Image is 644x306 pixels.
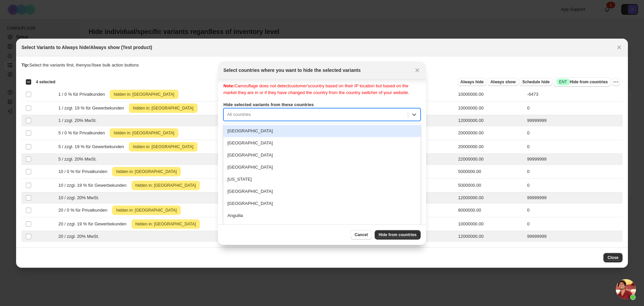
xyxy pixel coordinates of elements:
div: [GEOGRAPHIC_DATA] [223,185,421,198]
td: 20000000.00 [456,126,525,140]
button: Cancel [351,230,372,239]
td: 99999999 [525,154,623,165]
button: Close [413,65,422,75]
strong: Tip: [21,62,30,68]
span: 5 / zzgl. 20% MwSt. [58,156,100,163]
span: Close [607,255,619,260]
button: Close [614,43,624,52]
div: Anguilla [223,210,421,222]
td: 99999999 [525,115,623,126]
td: 12000000.00 [456,192,525,203]
span: Always show [490,79,516,85]
p: Select the variants first, then you'll see bulk action buttons [21,62,623,69]
span: 10 / zzgl. 19 % für Gewerbekunden [58,182,130,189]
span: hidden in: [GEOGRAPHIC_DATA] [131,104,195,112]
td: 99999999 [525,231,623,242]
td: 5000000.00 [456,165,525,178]
span: 10 / zzgl. 20% MwSt. [58,194,103,201]
button: SuccessENTHide from countries [554,77,610,87]
span: Hide from countries [379,232,417,237]
b: Note: [223,83,234,88]
span: ENT [559,79,567,85]
span: 5 / 0 % für Privatkunden [58,130,109,136]
span: 1 / zzgl. 19 % für Gewerbekunden [58,105,128,112]
div: [GEOGRAPHIC_DATA] [223,149,421,161]
td: 0 [525,101,623,115]
div: [US_STATE] [223,173,421,185]
span: Always hide [461,79,484,85]
span: 1 / zzgl. 20% MwSt. [58,117,100,124]
div: [GEOGRAPHIC_DATA] [223,125,421,137]
button: Always show [488,78,518,86]
b: Hide selected variants from these countries [223,102,314,107]
div: [GEOGRAPHIC_DATA] [223,137,421,149]
td: 22000000.00 [456,154,525,165]
span: hidden in: [GEOGRAPHIC_DATA] [115,168,178,176]
button: Close [603,253,623,262]
td: 10000000.00 [456,87,525,101]
td: 10000000.00 [456,217,525,231]
span: 10 / 0 % für Privatkunden [58,168,111,175]
td: 8000000.00 [456,203,525,217]
span: hidden in: [GEOGRAPHIC_DATA] [134,181,197,189]
td: 10000000.00 [456,101,525,115]
span: Schedule hide [522,79,549,85]
div: Camouflage does not detect customer's country based on their IP location but based on the market ... [223,83,421,96]
h2: Select Variants to Always hide/Always show (Test product) [21,44,152,51]
span: Hide from countries [556,79,608,85]
span: 5 / zzgl. 19 % für Gewerbekunden [58,143,128,150]
td: 0 [525,126,623,140]
span: 20 / 0 % für Privatkunden [58,207,111,214]
td: 20000000.00 [456,140,525,154]
span: hidden in: [GEOGRAPHIC_DATA] [112,129,175,137]
td: 0 [525,140,623,154]
a: Chat öffnen [616,279,636,299]
div: [GEOGRAPHIC_DATA] [223,161,421,173]
button: Schedule hide [520,78,552,86]
td: 99999999 [525,192,623,203]
td: 12000000.00 [456,115,525,126]
button: More actions [612,78,620,86]
span: 20 / zzgl. 20% MwSt. [58,233,103,240]
button: Hide from countries [375,230,421,239]
button: Always hide [458,78,486,86]
span: hidden in: [GEOGRAPHIC_DATA] [131,143,195,151]
td: 0 [525,178,623,192]
span: 1 / 0 % für Privatkunden [58,91,109,98]
span: hidden in: [GEOGRAPHIC_DATA] [112,90,175,98]
span: 20 / zzgl. 19 % für Gewerbekunden [58,221,130,227]
div: [GEOGRAPHIC_DATA] [223,198,421,210]
span: Cancel [355,232,368,237]
span: 4 selected [36,79,55,85]
span: hidden in: [GEOGRAPHIC_DATA] [134,220,197,228]
td: -6473 [525,87,623,101]
h2: Select countries where you want to hide the selected variants [223,67,361,74]
div: [GEOGRAPHIC_DATA] [223,222,421,234]
td: 0 [525,203,623,217]
td: 0 [525,165,623,178]
td: 0 [525,217,623,231]
td: 12000000.00 [456,231,525,242]
td: 5000000.00 [456,178,525,192]
span: hidden in: [GEOGRAPHIC_DATA] [115,206,178,214]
